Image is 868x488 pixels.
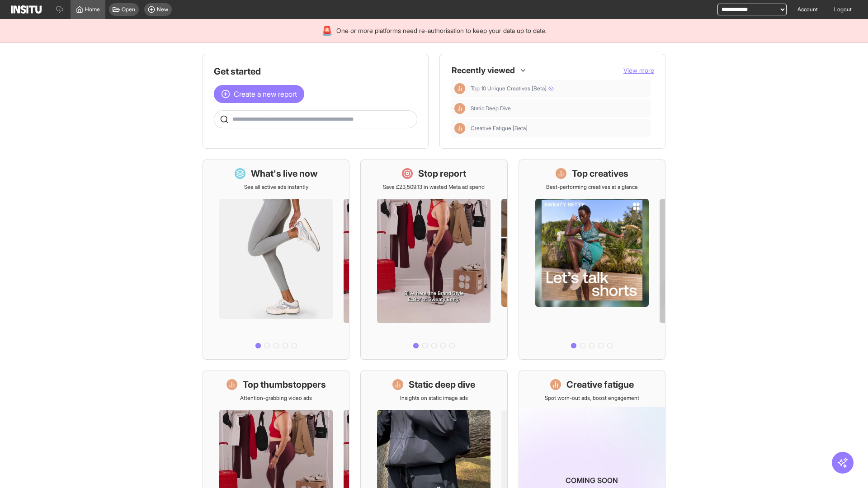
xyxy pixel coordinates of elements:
[471,125,647,132] span: Creative Fatigue [Beta]
[471,125,528,132] span: Creative Fatigue [Beta]
[234,89,297,99] span: Create a new report
[321,24,333,37] div: 🚨
[240,394,312,402] p: Attention-grabbing video ads
[471,85,647,92] span: Top 10 Unique Creatives [Beta]
[214,65,417,78] h1: Get started
[454,103,465,114] div: Insights
[623,66,654,75] button: View more
[471,105,647,112] span: Static Deep Dive
[122,6,135,13] span: Open
[400,394,468,402] p: Insights on static image ads
[546,183,638,191] p: Best-performing creatives at a glance
[360,160,507,360] a: Stop reportSave £23,509.13 in wasted Meta ad spend
[623,66,654,74] span: View more
[203,160,349,360] a: What's live nowSee all active ads instantly
[471,105,511,112] span: Static Deep Dive
[471,85,554,92] span: Top 10 Unique Creatives [Beta]
[244,183,308,191] p: See all active ads instantly
[214,85,304,103] button: Create a new report
[519,160,665,360] a: Top creativesBest-performing creatives at a glance
[85,6,100,13] span: Home
[157,6,168,13] span: New
[336,26,547,35] span: One or more platforms need re-authorisation to keep your data up to date.
[11,5,42,14] img: Logo
[243,378,326,391] h1: Top thumbstoppers
[409,378,475,391] h1: Static deep dive
[454,123,465,134] div: Insights
[454,83,465,94] div: Insights
[383,183,485,191] p: Save £23,509.13 in wasted Meta ad spend
[572,167,628,180] h1: Top creatives
[251,167,318,180] h1: What's live now
[418,167,466,180] h1: Stop report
